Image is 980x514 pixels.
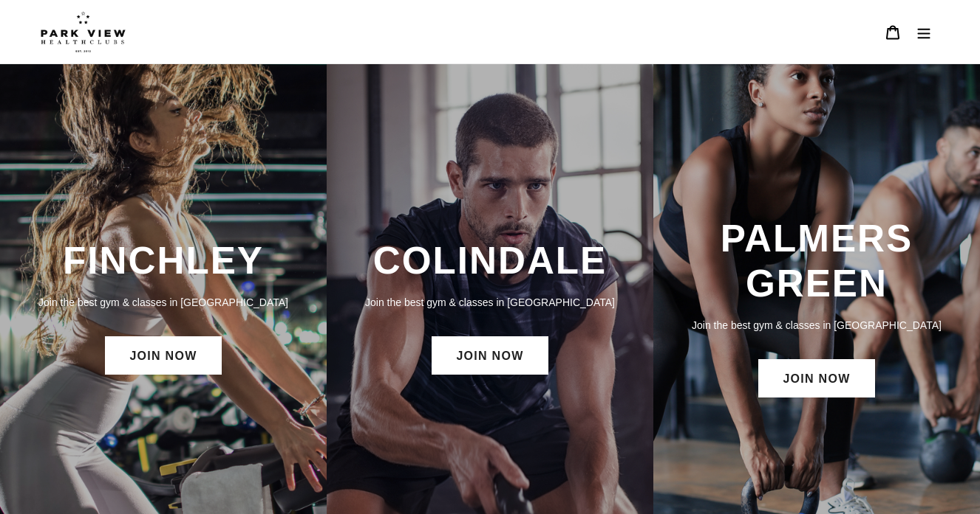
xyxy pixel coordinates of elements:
[908,16,939,48] button: Menu
[758,359,874,397] a: JOIN NOW: Palmers Green Membership
[668,216,965,307] h3: PALMERS GREEN
[15,238,312,283] h3: FINCHLEY
[668,317,965,333] p: Join the best gym & classes in [GEOGRAPHIC_DATA]
[341,294,639,310] p: Join the best gym & classes in [GEOGRAPHIC_DATA]
[41,11,126,52] img: Park view health clubs is a gym near you.
[341,238,639,283] h3: COLINDALE
[15,294,312,310] p: Join the best gym & classes in [GEOGRAPHIC_DATA]
[105,336,221,375] a: JOIN NOW: Finchley Membership
[432,336,548,375] a: JOIN NOW: Colindale Membership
